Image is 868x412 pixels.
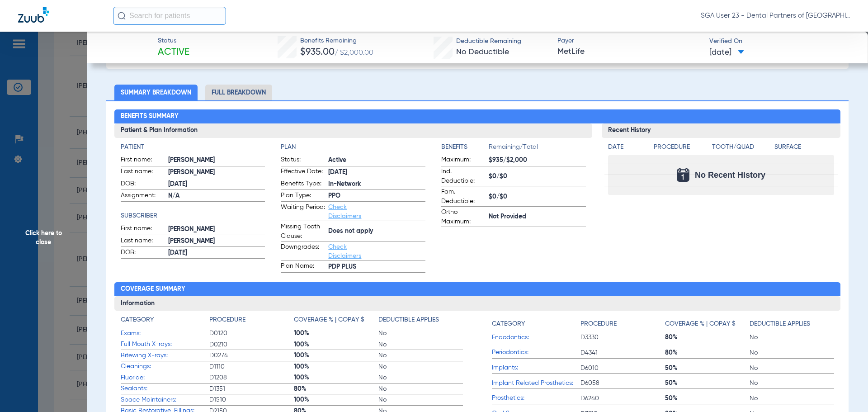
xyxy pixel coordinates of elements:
[121,167,165,178] span: Last name:
[121,179,165,190] span: DOB:
[750,315,834,332] app-breakdown-title: Deductible Applies
[281,242,325,260] span: Downgrades:
[121,315,209,328] app-breakdown-title: Category
[709,37,854,46] span: Verified On
[665,364,750,373] span: 50%
[441,167,486,186] span: Ind. Deductible:
[121,142,265,152] h4: Patient
[489,212,586,222] span: Not Provided
[328,180,425,189] span: In-Network
[168,237,265,246] span: [PERSON_NAME]
[121,395,209,405] span: Space Maintainers:
[665,333,750,342] span: 80%
[300,47,335,57] span: $935.00
[328,244,361,259] a: Check Disclaimers
[750,394,834,403] span: No
[205,85,272,100] li: Full Breakdown
[294,329,378,338] span: 100%
[294,362,378,371] span: 100%
[750,364,834,373] span: No
[489,156,586,165] span: $935/$2,000
[492,319,525,329] h4: Category
[378,384,463,393] span: No
[114,109,841,124] h2: Benefits Summary
[378,373,463,382] span: No
[750,348,834,357] span: No
[654,142,709,152] h4: Procedure
[121,155,165,166] span: First name:
[441,142,489,155] app-breakdown-title: Benefits
[492,333,580,342] span: Endodontics:
[209,362,294,371] span: D1110
[114,296,841,311] h3: Information
[602,123,841,138] h3: Recent History
[281,167,325,178] span: Effective Date:
[378,329,463,338] span: No
[300,36,373,46] span: Benefits Remaining
[121,384,209,393] span: Sealants:
[209,395,294,404] span: D1510
[281,155,325,166] span: Status:
[294,395,378,404] span: 100%
[712,142,772,155] app-breakdown-title: Tooth/Quad
[209,329,294,338] span: D0120
[294,351,378,360] span: 100%
[281,142,425,152] app-breakdown-title: Plan
[608,142,646,152] h4: Date
[750,379,834,388] span: No
[294,384,378,393] span: 80%
[580,333,665,342] span: D3330
[209,351,294,360] span: D0274
[580,364,665,373] span: D6010
[168,180,265,189] span: [DATE]
[168,168,265,177] span: [PERSON_NAME]
[168,191,265,201] span: N/A
[335,49,373,57] span: / $2,000.00
[121,340,209,349] span: Full Mouth X-rays:
[557,46,702,57] span: MetLife
[281,179,325,190] span: Benefits Type:
[750,333,834,342] span: No
[121,373,209,383] span: Fluoride:
[121,211,265,221] app-breakdown-title: Subscriber
[294,315,364,325] h4: Coverage % | Copay $
[492,379,580,388] span: Implant Related Prosthetics:
[654,142,709,155] app-breakdown-title: Procedure
[580,394,665,403] span: D6240
[378,340,463,349] span: No
[328,156,425,165] span: Active
[158,36,189,46] span: Status
[121,351,209,360] span: Bitewing X-rays:
[328,227,425,236] span: Does not apply
[823,369,868,412] iframe: Chat Widget
[441,208,486,227] span: Ortho Maximum:
[712,142,772,152] h4: Tooth/Quad
[378,362,463,371] span: No
[209,315,245,325] h4: Procedure
[121,224,165,235] span: First name:
[18,7,49,23] img: Zuub Logo
[209,340,294,349] span: D0210
[294,373,378,382] span: 100%
[489,192,586,202] span: $0/$0
[114,123,592,138] h3: Patient & Plan Information
[121,329,209,338] span: Exams:
[580,348,665,357] span: D4341
[114,85,198,100] li: Summary Breakdown
[114,282,841,297] h2: Coverage Summary
[168,225,265,234] span: [PERSON_NAME]
[580,315,665,332] app-breakdown-title: Procedure
[774,142,834,152] h4: Surface
[294,340,378,349] span: 100%
[294,315,378,328] app-breakdown-title: Coverage % | Copay $
[209,315,294,328] app-breakdown-title: Procedure
[750,319,810,329] h4: Deductible Applies
[121,248,165,259] span: DOB:
[328,191,425,201] span: PPO
[677,168,689,182] img: Calendar
[378,351,463,360] span: No
[118,12,126,20] img: Search Icon
[774,142,834,155] app-breakdown-title: Surface
[492,315,580,332] app-breakdown-title: Category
